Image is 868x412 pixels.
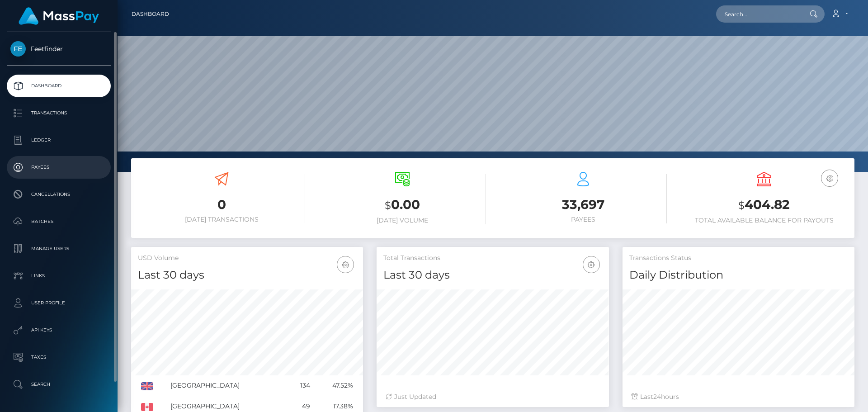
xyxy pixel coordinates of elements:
[10,188,107,201] p: Cancellations
[680,217,848,224] h6: Total Available Balance for Payouts
[10,133,107,147] p: Ledger
[680,196,848,214] h3: 404.82
[629,267,848,283] h4: Daily Distribution
[7,292,111,314] a: User Profile
[138,267,356,283] h4: Last 30 days
[7,265,111,287] a: Links
[386,392,599,402] div: Just Updated
[10,161,107,174] p: Payees
[716,5,801,23] input: Search...
[141,382,153,390] img: GB.png
[10,269,107,283] p: Links
[167,375,288,396] td: [GEOGRAPHIC_DATA]
[7,210,111,233] a: Batches
[7,319,111,341] a: API Keys
[10,79,107,93] p: Dashboard
[383,254,602,263] h5: Total Transactions
[141,403,153,411] img: CA.png
[7,183,111,206] a: Cancellations
[7,346,111,369] a: Taxes
[138,216,305,223] h6: [DATE] Transactions
[10,296,107,310] p: User Profile
[7,129,111,152] a: Ledger
[10,242,107,256] p: Manage Users
[7,373,111,396] a: Search
[138,254,356,263] h5: USD Volume
[10,41,26,57] img: Feetfinder
[19,7,99,25] img: MassPay Logo
[132,5,169,24] a: Dashboard
[500,216,667,223] h6: Payees
[7,156,111,179] a: Payees
[10,215,107,228] p: Batches
[7,102,111,124] a: Transactions
[313,375,356,396] td: 47.52%
[7,45,111,53] span: Feetfinder
[500,196,667,213] h3: 33,697
[385,199,391,212] small: $
[632,392,845,402] div: Last hours
[383,267,602,283] h4: Last 30 days
[738,199,745,212] small: $
[653,393,661,401] span: 24
[629,254,848,263] h5: Transactions Status
[10,350,107,364] p: Taxes
[288,375,313,396] td: 134
[319,196,486,214] h3: 0.00
[7,237,111,260] a: Manage Users
[138,196,305,213] h3: 0
[319,217,486,224] h6: [DATE] Volume
[10,106,107,120] p: Transactions
[10,323,107,337] p: API Keys
[10,378,107,391] p: Search
[7,75,111,97] a: Dashboard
